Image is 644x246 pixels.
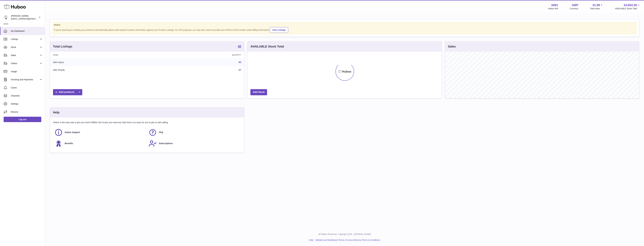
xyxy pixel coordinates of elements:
a: View Listings [270,27,288,33]
a: Website and Dashboard Terms of Use [315,239,351,241]
span: Huboo Support [65,131,80,134]
a: Help [309,239,313,241]
h3: Total Listings [53,44,72,49]
span: 34,804.26 [624,3,637,7]
span: Benefits [65,142,73,145]
a: Huboo Support [54,128,146,136]
strong: 40 [238,45,241,48]
span: Cases [11,86,43,89]
span: FAQ [159,131,163,134]
img: internalAdmin-6081@internal.huboo.com [4,15,8,20]
span: Channels [11,94,43,97]
a: 34,804.26 AVAILABLE Stock Total [615,3,640,10]
span: Subscriptions [159,142,173,145]
a: 31.99 Total sales [590,3,603,10]
span: Sales [11,54,39,57]
strong: 6081 [551,3,558,7]
a: Add Stock [250,89,267,95]
span: Settings [11,102,43,105]
a: 37 [239,69,241,71]
span: AVAILABLE Stock Total [615,7,640,10]
a: Service Terms & Conditions [354,239,380,241]
strong: Notice [54,24,635,26]
div: Huboo Ref [548,7,558,10]
a: Subscriptions [149,139,240,148]
span: Total sales [590,7,603,10]
span: Returns [11,111,43,113]
div: If you're planning on sending your products internationally please add required customs informati... [54,27,635,33]
h3: Help [53,110,59,114]
td: With Huboo [50,58,155,66]
a: 40 [239,61,241,64]
a: FAQ [149,128,240,136]
strong: GBP [572,3,578,7]
th: Name [50,52,155,58]
div: [PERSON_NAME] [11,15,38,20]
span: My Dashboard [11,30,43,33]
p: Huboo is the easy way to get your stock fulfilled. But incase you need any help here's our ways f... [53,121,241,124]
span: Listings [11,38,39,41]
a: 40 [238,45,241,48]
td: With Shopify [50,66,155,74]
span: 31.99 [592,3,600,7]
span: Stock [11,46,39,49]
th: Quantity [155,52,244,58]
h3: Sales [448,44,456,49]
h3: AVAILABLE Stock Total [250,44,284,49]
span: Orders [11,62,39,65]
span: [EMAIL_ADDRESS][DOMAIN_NAME] [11,18,44,20]
p: All Rights Reserved. Copyright 2025 - [DOMAIN_NAME] [47,233,642,236]
span: Invoicing and Payments [11,78,39,81]
a: Add products [53,89,82,95]
a: Log out [4,117,41,122]
a: Benefits [54,139,146,148]
div: Currency [570,7,578,10]
li: and [314,239,380,242]
span: Usage [11,70,43,73]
